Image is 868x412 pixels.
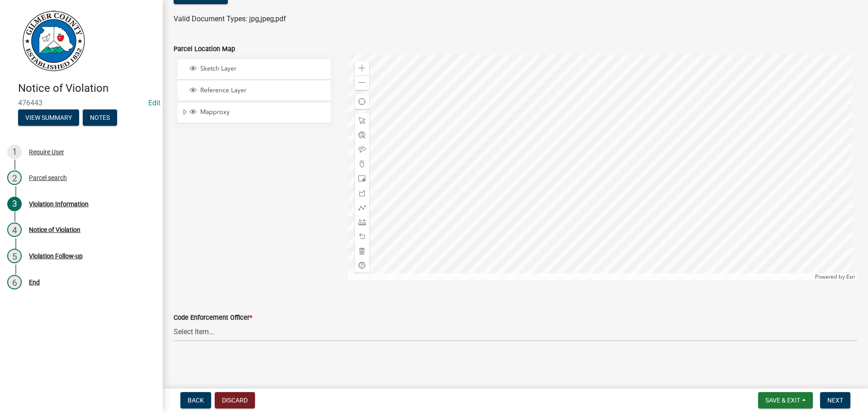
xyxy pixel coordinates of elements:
[178,103,330,123] li: Mapproxy
[198,108,327,116] span: Mapproxy
[355,76,369,90] div: Zoom out
[178,81,330,101] li: Reference Layer
[180,392,211,408] button: Back
[18,82,156,95] h4: Notice of Violation
[758,392,813,408] button: Save & Exit
[29,227,80,233] div: Notice of Violation
[827,397,843,404] span: Next
[174,315,252,321] label: Code Enforcement Officer
[198,65,327,73] span: Sketch Layer
[29,201,89,207] div: Violation Information
[188,108,327,117] div: Mapproxy
[18,114,79,122] wm-modal-confirm: Summary
[18,9,86,72] img: Gilmer County, Georgia
[29,279,40,285] div: End
[215,392,255,408] button: Discard
[29,175,67,181] div: Parcel search
[198,86,327,95] span: Reference Layer
[181,108,188,118] span: Expand
[7,145,22,159] div: 1
[820,392,850,408] button: Next
[29,149,64,155] div: Require User
[7,197,22,211] div: 3
[813,273,857,280] div: Powered by
[188,397,204,404] span: Back
[7,223,22,237] div: 4
[83,114,117,122] wm-modal-confirm: Notes
[83,109,117,126] button: Notes
[18,109,79,126] button: View Summary
[148,99,160,107] wm-modal-confirm: Edit Application Number
[355,95,369,109] div: Find my location
[188,86,327,95] div: Reference Layer
[355,61,369,76] div: Zoom in
[765,397,800,404] span: Save & Exit
[7,249,22,263] div: 5
[846,274,855,280] a: Esri
[18,99,145,107] span: 476443
[148,99,160,107] a: Edit
[174,14,286,23] span: Valid Document Types: jpg,jpeg,pdf
[188,65,327,74] div: Sketch Layer
[177,57,331,126] ul: Layer List
[178,59,330,80] li: Sketch Layer
[29,253,83,259] div: Violation Follow-up
[7,275,22,289] div: 6
[7,170,22,185] div: 2
[174,46,235,52] label: Parcel Location Map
